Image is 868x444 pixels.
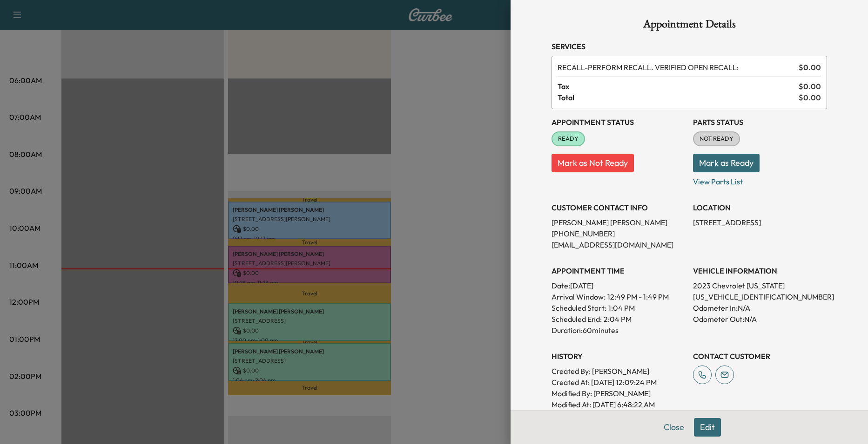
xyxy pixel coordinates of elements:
p: 2023 Chevrolet [US_STATE] [693,280,827,291]
span: $ 0.00 [799,62,821,73]
h1: Appointment Details [552,19,827,33]
h3: Appointment Status [552,117,686,128]
p: [PHONE_NUMBER] [552,228,686,239]
p: Odometer Out: N/A [693,313,827,325]
p: 1:04 PM [608,302,635,313]
h3: LOCATION [693,202,827,213]
p: Scheduled Start: [552,302,606,313]
h3: Services [552,41,827,52]
p: Modified By : [PERSON_NAME] [552,388,686,399]
span: Total [558,92,799,103]
p: Date: [DATE] [552,280,686,291]
p: [US_VEHICLE_IDENTIFICATION_NUMBER] [693,291,827,302]
span: PERFORM RECALL. VERIFIED OPEN RECALL: [558,62,795,73]
p: Arrival Window: [552,291,686,302]
button: Edit [694,418,721,437]
span: 12:49 PM - 1:49 PM [607,291,669,302]
p: Modified At : [DATE] 6:48:22 AM [552,399,686,410]
h3: APPOINTMENT TIME [552,265,686,276]
h3: CUSTOMER CONTACT INFO [552,202,686,213]
span: NOT READY [694,134,739,144]
h3: CONTACT CUSTOMER [693,351,827,362]
h3: Parts Status [693,117,827,128]
p: Scheduled End: [552,313,602,325]
p: [EMAIL_ADDRESS][DOMAIN_NAME] [552,239,686,250]
p: Odometer In: N/A [693,302,827,313]
h3: VEHICLE INFORMATION [693,265,827,276]
p: View Parts List [693,172,827,187]
button: Mark as Ready [693,154,760,172]
span: READY [552,134,584,144]
span: $ 0.00 [799,92,821,103]
span: Tax [558,81,799,92]
p: [PERSON_NAME] [PERSON_NAME] [552,217,686,228]
button: Mark as Not Ready [552,154,634,172]
p: Duration: 60 minutes [552,325,686,336]
button: Close [658,418,690,437]
h3: History [552,351,686,362]
p: 2:04 PM [604,313,632,325]
p: Created At : [DATE] 12:09:24 PM [552,377,686,388]
p: [STREET_ADDRESS] [693,217,827,228]
p: Created By : [PERSON_NAME] [552,366,686,377]
span: $ 0.00 [799,81,821,92]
